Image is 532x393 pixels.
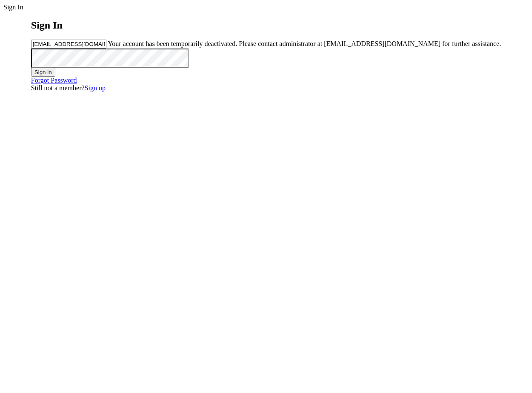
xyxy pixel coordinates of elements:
span: Your account has been temporarily deactivated. Please contact administrator at [EMAIL_ADDRESS][DO... [108,40,501,47]
div: Sign In [3,3,529,11]
div: Still not a member? [31,84,501,92]
button: Sign in [31,68,55,77]
input: Username [31,40,106,49]
h2: Sign In [31,20,501,31]
a: Sign up [85,84,106,92]
a: Forgot Password [31,77,77,84]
